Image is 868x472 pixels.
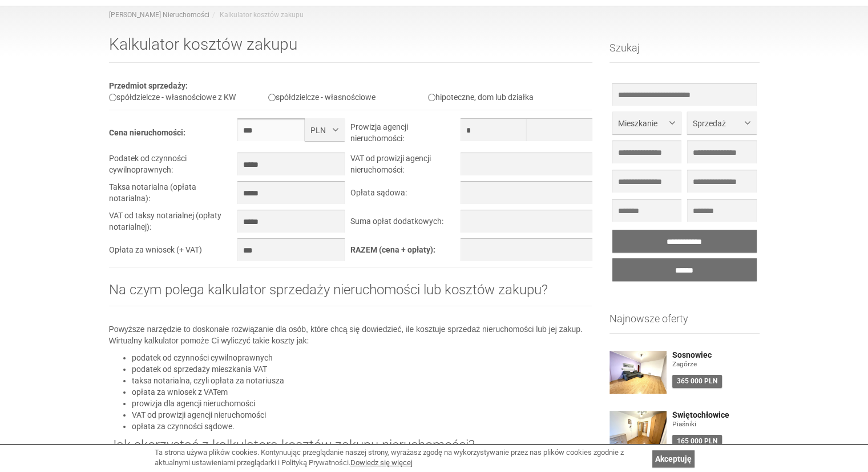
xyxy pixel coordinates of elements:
[672,351,760,359] a: Sosnowiec
[672,375,722,388] div: 365 000 PLN
[687,111,756,134] button: Sprzedaż
[672,435,722,448] div: 165 000 PLN
[132,409,593,421] li: VAT od prowizji agencji nieruchomości
[609,313,760,334] h3: Najnowsze oferty
[132,363,593,375] li: podatek od sprzedaży mieszkania VAT
[109,181,238,210] td: Taksa notarialna (opłata notarialna):
[428,94,435,101] input: hipoteczne, dom lub działka
[310,125,330,136] span: PLN
[109,36,593,63] h1: Kalkulator kosztów zakupu
[350,210,460,238] td: Suma opłat dodatkowych:
[609,42,760,63] h3: Szukaj
[209,10,304,20] li: Kalkulator kosztów zakupu
[132,386,593,398] li: opłata za wniosek z VATem
[132,421,593,432] li: opłata za czynności sądowe.
[109,438,593,462] h2: Jak skorzystać z kalkulatora kosztów zakupu nieruchomości?
[305,118,345,141] button: PLN
[612,111,681,134] button: Mieszkanie
[132,352,593,363] li: podatek od czynności cywilnoprawnych
[109,323,593,346] p: Powyższe narzędzie to doskonałe rozwiązanie dla osób, które chcą się dowiedzieć, ile kosztuje spr...
[109,128,185,137] b: Cena nieruchomości:
[109,81,188,90] b: Przedmiot sprzedaży:
[109,210,238,238] td: VAT od taksy notarialnej (opłaty notarialnej):
[350,153,460,181] td: VAT od prowizji agencji nieruchomości:
[672,359,760,369] figure: Zagórze
[672,419,760,429] figure: Piaśniki
[109,94,116,101] input: spółdzielcze - własnościowe z KW
[109,282,593,306] h2: Na czym polega kalkulator sprzedaży nieruchomości lub kosztów zakupu?
[109,93,236,102] label: spółdzielcze - własnościowe z KW
[693,118,742,129] span: Sprzedaż
[268,93,376,102] label: spółdzielcze - własnościowe
[109,153,238,181] td: Podatek od czynności cywilnoprawnych:
[109,11,209,19] a: [PERSON_NAME] Nieruchomości
[350,245,435,254] b: RAZEM (cena + opłaty):
[350,118,460,153] td: Prowizja agencji nieruchomości:
[672,411,760,419] a: Świętochłowice
[652,450,695,467] a: Akceptuję
[132,398,593,409] li: prowizja dla agencji nieruchomości
[155,447,647,469] div: Ta strona używa plików cookies. Kontynuując przeglądanie naszej strony, wyrażasz zgodę na wykorzy...
[109,238,238,267] td: Opłata za wniosek (+ VAT)
[350,181,460,210] td: Opłata sądowa:
[350,458,413,467] a: Dowiedz się więcej
[268,94,276,101] input: spółdzielcze - własnościowe
[428,93,534,102] label: hipoteczne, dom lub działka
[618,118,667,129] span: Mieszkanie
[132,375,593,386] li: taksa notarialna, czyli opłata za notariusza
